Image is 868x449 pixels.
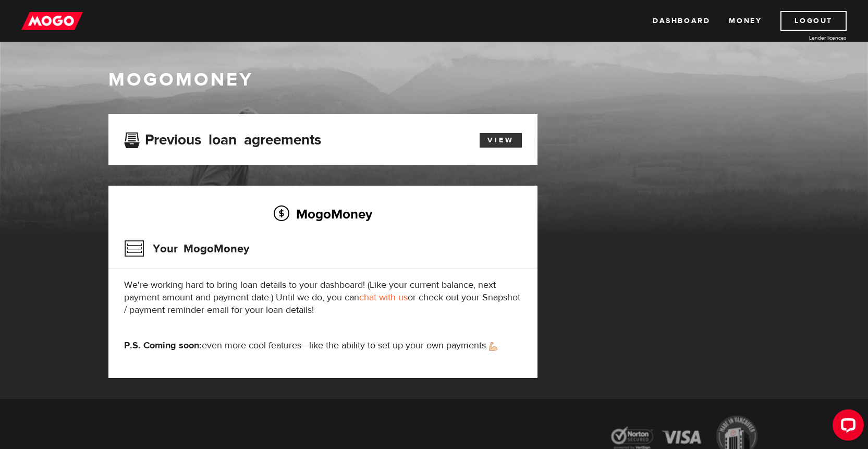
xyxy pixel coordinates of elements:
h1: MogoMoney [108,69,760,91]
a: View [480,133,522,148]
a: Money [729,11,762,31]
a: Logout [780,11,847,31]
p: We're working hard to bring loan details to your dashboard! (Like your current balance, next paym... [124,279,522,317]
a: chat with us [359,292,408,304]
iframe: LiveChat chat widget [824,405,868,449]
h2: MogoMoney [124,203,522,225]
strong: P.S. Coming soon: [124,339,202,351]
a: Lender licences [768,34,847,42]
h3: Previous loan agreements [124,131,321,145]
p: even more cool features—like the ability to set up your own payments [124,339,522,352]
img: mogo_logo-11ee424be714fa7cbb0f0f49df9e16ec.png [21,11,83,31]
h3: Your MogoMoney [124,235,249,262]
a: Dashboard [653,11,710,31]
img: strong arm emoji [489,342,497,351]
